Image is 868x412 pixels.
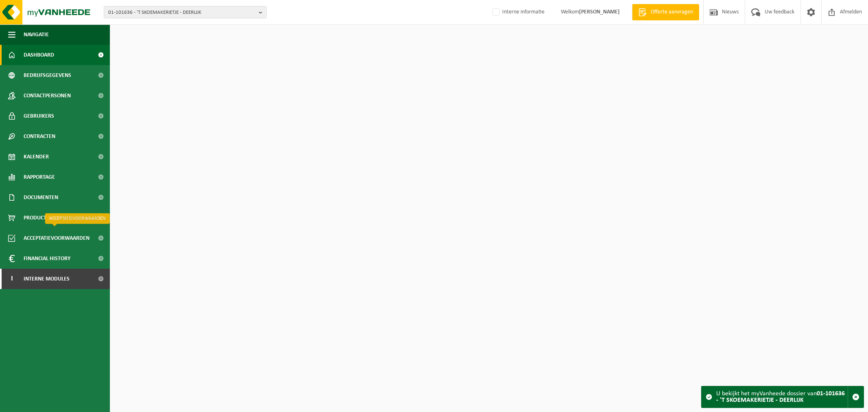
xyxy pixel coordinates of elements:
span: Product Shop [24,208,61,228]
span: 01-101636 - 'T SKOEMAKERIETJE - DEERLIJK [108,7,256,19]
div: U bekijkt het myVanheede dossier van [716,386,848,408]
label: Interne informatie [491,6,544,18]
strong: [PERSON_NAME] [579,9,620,15]
span: Financial History [24,248,70,269]
span: Offerte aanvragen [649,8,695,16]
span: Contracten [24,126,55,147]
span: Rapportage [24,167,55,187]
span: Bedrijfsgegevens [24,65,71,85]
span: Gebruikers [24,106,54,126]
span: Interne modules [24,269,70,289]
a: Offerte aanvragen [632,4,699,20]
span: Contactpersonen [24,85,71,106]
span: Acceptatievoorwaarden [24,228,90,248]
span: I [8,269,15,289]
span: Navigatie [24,24,49,45]
strong: 01-101636 - 'T SKOEMAKERIETJE - DEERLIJK [716,390,845,403]
span: Dashboard [24,45,54,65]
button: 01-101636 - 'T SKOEMAKERIETJE - DEERLIJK [104,6,267,18]
span: Documenten [24,187,58,208]
span: Kalender [24,147,49,167]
